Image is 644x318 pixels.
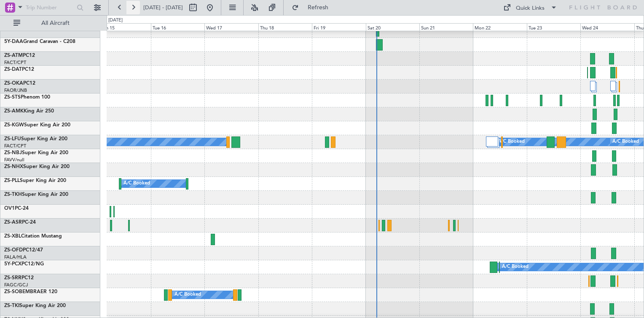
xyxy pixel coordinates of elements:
a: ZS-SRRPC12 [4,275,34,281]
div: Wed 24 [580,23,634,31]
div: Tue 16 [151,23,204,31]
a: OV1PC-24 [4,206,29,211]
div: A/C Booked [502,261,529,273]
span: ZS-LFU [4,136,21,142]
span: ZS-DAT [4,67,22,72]
span: ZS-NHX [4,164,23,169]
div: Mon 15 [97,23,150,31]
a: FALA/HLA [4,254,27,260]
a: 5Y-PCXPC12/NG [4,262,44,267]
div: Mon 22 [473,23,526,31]
span: 5Y-DAA [4,39,23,44]
span: ZS-XBL [4,234,21,239]
a: ZS-LFUSuper King Air 200 [4,136,67,142]
a: FACT/CPT [4,59,26,66]
div: Wed 17 [204,23,258,31]
a: ZS-OFDPC12/47 [4,248,43,253]
a: ZS-SOBEMBRAER 120 [4,289,57,294]
a: ZS-ASRPC-24 [4,220,36,225]
div: [DATE] [108,17,123,24]
span: ZS-NBJ [4,150,22,155]
span: ZS-PLL [4,178,20,183]
input: Trip Number [26,1,74,14]
div: A/C Booked [123,177,150,190]
a: ZS-TKISuper King Air 200 [4,303,66,308]
span: OV1 [4,206,15,211]
a: ZS-OKAPC12 [4,81,35,86]
span: [DATE] - [DATE] [143,4,183,11]
a: FAGC/GCJ [4,282,28,288]
span: ZS-SOB [4,289,22,294]
a: ZS-KGWSuper King Air 200 [4,123,70,128]
span: ZS-TKH [4,192,22,197]
div: Sat 20 [366,23,419,31]
button: Quick Links [499,1,561,14]
a: ZS-ATMPC12 [4,53,35,58]
a: 5Y-DAAGrand Caravan - C208 [4,39,75,44]
span: ZS-STS [4,95,21,100]
span: All Aircraft [22,20,89,26]
span: ZS-OFD [4,248,23,253]
a: ZS-AMKKing Air 250 [4,109,54,114]
a: FAOR/JNB [4,87,27,94]
div: Fri 19 [312,23,365,31]
a: ZS-NBJSuper King Air 200 [4,150,68,155]
div: A/C Booked [174,289,201,301]
a: FACT/CPT [4,143,26,149]
div: Quick Links [516,4,545,13]
button: Refresh [288,1,338,14]
div: Tue 23 [527,23,580,31]
a: ZS-DATPC12 [4,67,34,72]
span: ZS-AMK [4,109,24,114]
span: 5Y-PCX [4,262,21,267]
div: A/C Booked [498,136,525,148]
span: ZS-ATM [4,53,23,58]
span: Refresh [301,5,336,11]
span: ZS-SRR [4,275,21,281]
button: All Aircraft [9,16,91,30]
a: ZS-NHXSuper King Air 200 [4,164,70,169]
div: A/C Booked [612,136,639,148]
a: ZS-TKHSuper King Air 200 [4,192,68,197]
div: Sun 21 [419,23,473,31]
a: ZS-STSPhenom 100 [4,95,50,100]
a: ZS-PLLSuper King Air 200 [4,178,66,183]
a: FAVV/null [4,157,24,163]
div: Thu 18 [258,23,312,31]
a: ZS-XBLCitation Mustang [4,234,62,239]
span: ZS-ASR [4,220,22,225]
span: ZS-KGW [4,123,24,128]
span: ZS-TKI [4,303,19,308]
span: ZS-OKA [4,81,23,86]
